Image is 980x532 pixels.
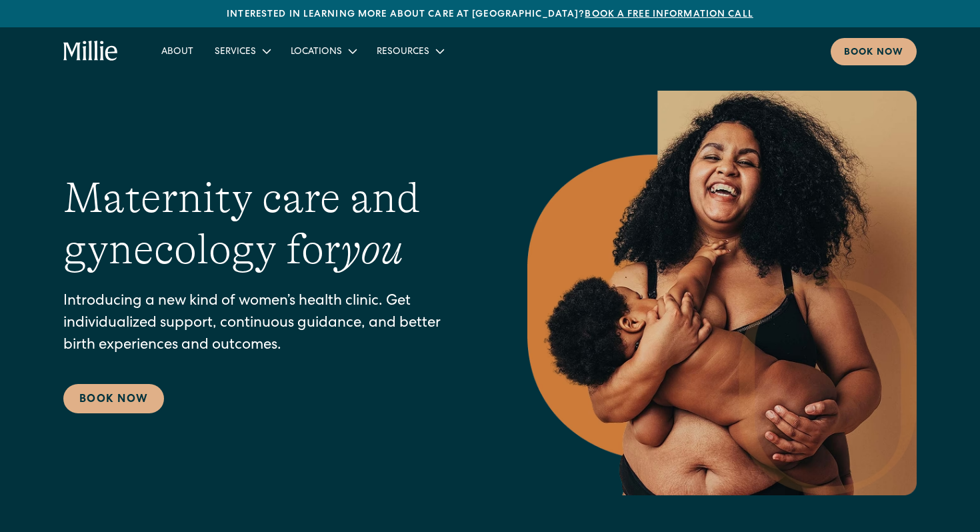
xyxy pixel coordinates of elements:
a: Book now [831,38,917,65]
div: Resources [377,45,429,59]
p: Introducing a new kind of women’s health clinic. Get individualized support, continuous guidance,... [63,291,474,357]
a: Book a free information call [585,10,753,19]
a: About [151,40,204,62]
div: Locations [280,40,366,62]
div: Services [215,45,256,59]
div: Locations [291,45,342,59]
div: Resources [366,40,453,62]
h1: Maternity care and gynecology for [63,173,474,275]
div: Book now [844,46,903,60]
em: you [341,225,403,273]
img: Smiling mother with her baby in arms, celebrating body positivity and the nurturing bond of postp... [527,91,917,495]
a: home [63,41,119,62]
a: Book Now [63,384,164,413]
div: Services [204,40,280,62]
